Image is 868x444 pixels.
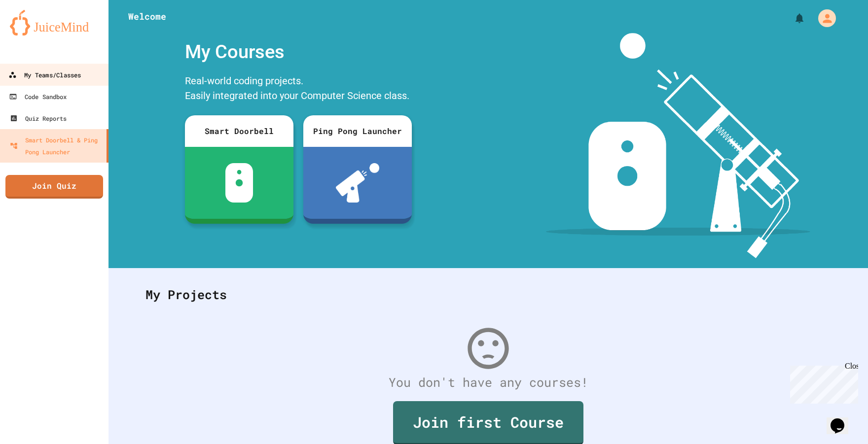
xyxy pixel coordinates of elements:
iframe: chat widget [786,362,858,404]
div: Chat with us now!Close [4,4,68,63]
div: Ping Pong Launcher [303,115,412,147]
img: logo-orange.svg [10,10,99,35]
div: Quiz Reports [10,112,67,124]
iframe: chat widget [827,405,858,434]
a: Join Quiz [5,175,103,199]
div: My Projects [136,275,841,314]
div: Smart Doorbell [185,115,293,147]
div: Real-world coding projects. Easily integrated into your Computer Science class. [180,71,417,108]
div: My Teams/Classes [8,69,81,81]
img: ppl-with-ball.png [336,163,380,203]
div: Code Sandbox [9,91,67,102]
img: sdb-white.svg [225,163,253,203]
div: Smart Doorbell & Ping Pong Launcher [10,134,103,158]
div: You don't have any courses! [136,373,841,392]
div: My Courses [180,33,417,71]
img: banner-image-my-projects.png [546,33,810,258]
div: My Account [808,7,838,30]
div: My Notifications [775,10,808,27]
